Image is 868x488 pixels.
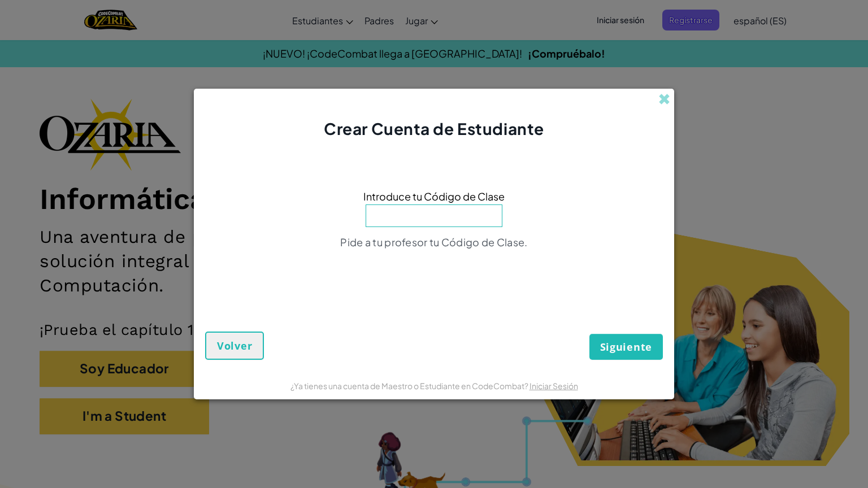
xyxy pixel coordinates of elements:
span: ¿Ya tienes una cuenta de Maestro o Estudiante en CodeCombat? [290,381,530,391]
button: Siguiente [589,334,663,360]
span: Introduce tu Código de Clase [363,188,505,204]
span: Crear Cuenta de Estudiante [324,119,544,138]
button: Volver [205,332,264,360]
span: Siguiente [600,340,652,354]
span: Volver [217,339,252,352]
a: Iniciar Sesión [530,381,578,391]
span: Pide a tu profesor tu Código de Clase. [340,236,527,249]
